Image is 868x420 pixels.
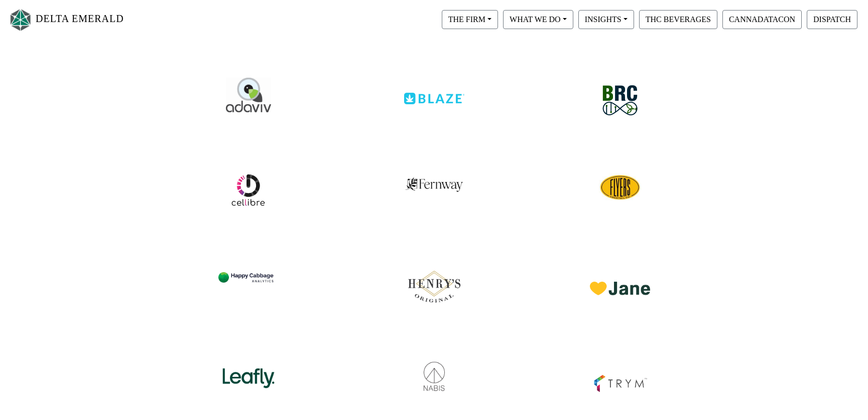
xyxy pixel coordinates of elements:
[230,172,266,207] img: cellibre
[595,78,645,123] img: brc
[807,10,857,29] button: DISPATCH
[639,10,717,29] button: THC BEVERAGES
[503,10,573,29] button: WHAT WE DO
[218,351,279,392] img: leafly
[8,4,124,36] a: DELTA EMERALD
[8,7,33,33] img: Logo
[599,166,641,208] img: cellibre
[722,10,802,29] button: CANNADATACON
[590,351,650,396] img: trym
[405,167,463,192] img: fernway
[590,257,650,295] img: jane
[637,15,720,23] a: THC BEVERAGES
[226,78,271,112] img: adaviv
[404,78,464,104] img: blaze
[218,257,279,293] img: hca
[804,15,860,23] a: DISPATCH
[442,10,498,29] button: THE FIRM
[720,15,804,23] a: CANNADATACON
[404,351,464,392] img: nabis
[578,10,634,29] button: INSIGHTS
[404,257,464,307] img: henrys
